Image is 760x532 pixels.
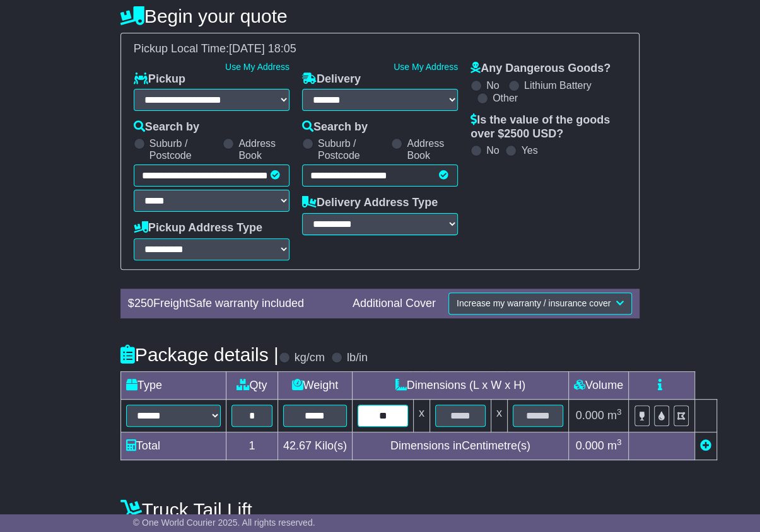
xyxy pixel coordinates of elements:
[352,432,568,460] td: Dimensions in Centimetre(s)
[120,344,279,365] h4: Package details |
[134,120,199,134] label: Search by
[504,127,529,140] span: 2500
[471,62,611,76] label: Any Dangerous Goods?
[568,372,628,400] td: Volume
[318,137,385,161] label: Suburb / Postcode
[617,437,622,447] sup: 3
[302,196,438,210] label: Delivery Address Type
[120,372,226,400] td: Type
[524,79,592,91] label: Lithium Battery
[521,144,537,156] label: Yes
[407,137,458,161] label: Address Book
[134,221,262,235] label: Pickup Address Type
[576,439,604,452] span: 0.000
[471,113,626,141] label: Is the value of the goods over $ ?
[238,137,289,161] label: Address Book
[295,351,325,365] label: kg/cm
[226,372,278,400] td: Qty
[493,92,518,104] label: Other
[283,439,312,452] span: 42.67
[394,62,458,72] a: Use My Address
[448,292,632,315] button: Increase my warranty / insurance cover
[486,79,499,91] label: No
[134,297,153,309] span: 250
[120,499,640,520] h4: Truck Tail Lift
[576,409,604,422] span: 0.000
[700,439,711,452] a: Add new item
[607,439,622,452] span: m
[149,137,217,161] label: Suburb / Postcode
[120,432,226,460] td: Total
[226,432,278,460] td: 1
[607,409,622,422] span: m
[127,42,633,56] div: Pickup Local Time:
[302,72,361,86] label: Delivery
[617,407,622,417] sup: 3
[229,42,296,55] span: [DATE] 18:05
[133,518,315,528] span: © One World Courier 2025. All rights reserved.
[491,400,507,432] td: x
[225,62,289,72] a: Use My Address
[457,298,611,308] span: Increase my warranty / insurance cover
[122,297,346,311] div: $ FreightSafe warranty included
[532,127,556,140] span: USD
[486,144,499,156] label: No
[347,351,368,365] label: lb/in
[120,6,640,26] h4: Begin your quote
[346,297,442,311] div: Additional Cover
[413,400,430,432] td: x
[278,432,352,460] td: Kilo(s)
[352,372,568,400] td: Dimensions (L x W x H)
[134,72,185,86] label: Pickup
[278,372,352,400] td: Weight
[302,120,368,134] label: Search by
